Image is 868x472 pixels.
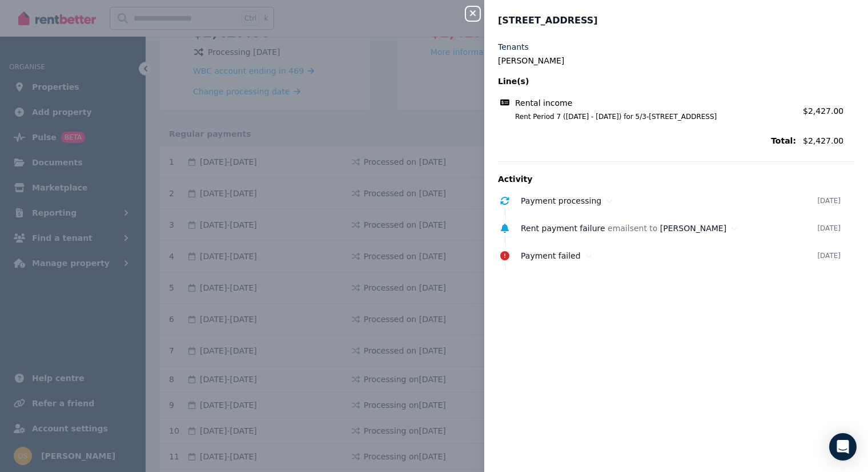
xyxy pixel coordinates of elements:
span: Payment failed [521,251,581,260]
span: Total: [498,135,796,146]
span: Rental income [515,97,572,109]
label: Tenants [498,41,529,53]
span: Line(s) [498,76,796,87]
time: [DATE] [817,251,841,260]
time: [DATE] [817,196,841,205]
span: [PERSON_NAME] [660,224,726,233]
div: email sent to [521,223,817,234]
time: [DATE] [817,224,841,233]
span: $2,427.00 [803,106,843,116]
span: Rent Period 7 ([DATE] - [DATE]) for 5/3-[STREET_ADDRESS] [501,112,796,121]
span: [STREET_ADDRESS] [498,14,598,27]
p: Activity [498,173,854,185]
span: $2,427.00 [803,135,854,146]
div: Open Intercom Messenger [829,433,857,461]
span: Payment processing [521,196,601,205]
span: Rent payment failure [521,224,605,233]
legend: [PERSON_NAME] [498,55,854,66]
